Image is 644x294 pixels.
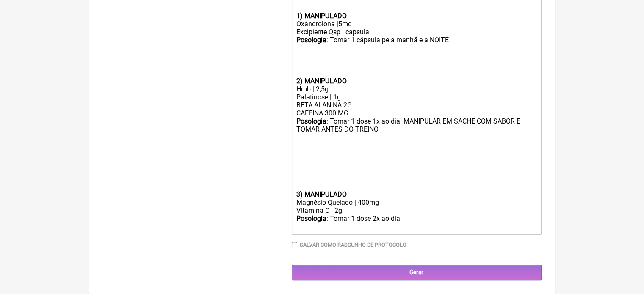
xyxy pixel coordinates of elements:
[296,198,536,206] div: Magnésio Quelado | 400mg
[292,265,542,280] input: Gerar
[296,93,536,101] div: Palatinose | 1g
[296,28,536,36] div: Excipiente Qsp | capsula
[296,214,326,223] strong: Posologia
[296,12,346,20] strong: 1) MANIPULADO
[296,190,346,198] strong: 3) MANIPULADO
[296,77,346,85] strong: 2) MANIPULADO
[300,242,406,248] label: Salvar como rascunho de Protocolo
[296,214,536,231] div: : Tomar 1 dose 2x ao dia ㅤ
[296,206,536,214] div: Vitamina C | 2g
[296,117,536,166] div: : Tomar 1 dose 1x ao dia. MANIPULAR EM SACHE COM SABOR E TOMAR ANTES DO TREINO ㅤ
[296,36,326,44] strong: Posologia
[296,117,326,125] strong: Posologia
[296,101,536,117] div: BETA ALANINA 2G CAFEINA 300 MG
[296,85,536,93] div: Hmb | 2,5g
[296,36,536,53] div: : Tomar 1 cápsula pela manhã e a NOITE ㅤ
[296,20,536,28] div: Oxandrolona |5mg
